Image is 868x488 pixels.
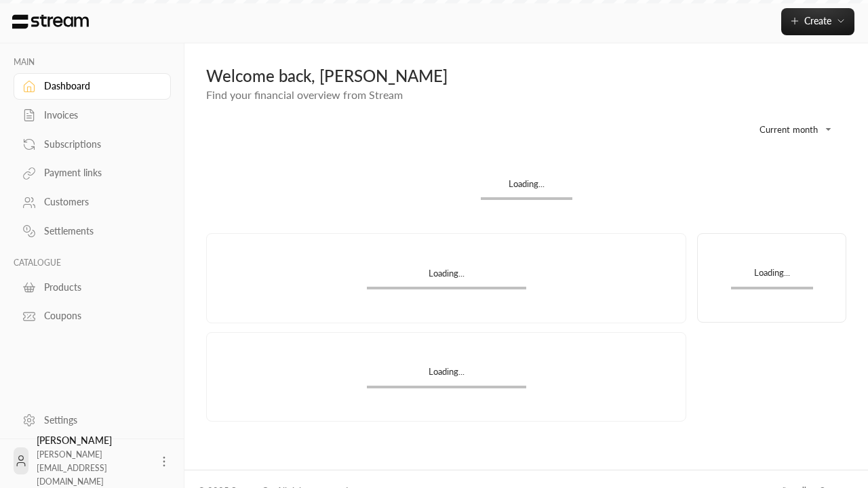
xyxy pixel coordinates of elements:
button: Create [781,8,854,35]
div: Settings [44,413,154,427]
div: Subscriptions [44,138,154,151]
a: Settings [14,407,171,433]
a: Products [14,274,171,300]
p: CATALOGUE [14,258,171,268]
div: Customers [44,195,154,209]
div: Coupons [44,309,154,323]
span: [PERSON_NAME][EMAIL_ADDRESS][DOMAIN_NAME] [37,449,107,487]
div: Products [44,281,154,294]
a: Settlements [14,218,171,245]
div: Current month [738,112,840,147]
div: Payment links [44,166,154,180]
div: Loading... [367,267,526,287]
a: Customers [14,189,171,216]
span: Find your financial overview from Stream [206,88,403,101]
div: Loading... [367,365,526,385]
div: [PERSON_NAME] [37,434,149,488]
img: Logo [11,14,90,29]
p: MAIN [14,57,171,68]
div: Settlements [44,224,154,238]
a: Dashboard [14,73,171,100]
a: Payment links [14,160,171,186]
div: Invoices [44,108,154,122]
div: Welcome back, [PERSON_NAME] [206,65,846,87]
a: Subscriptions [14,131,171,157]
div: Loading... [731,266,813,286]
a: Coupons [14,303,171,329]
span: Create [804,15,831,26]
div: Loading... [481,178,572,197]
a: Invoices [14,102,171,129]
div: Dashboard [44,79,154,93]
